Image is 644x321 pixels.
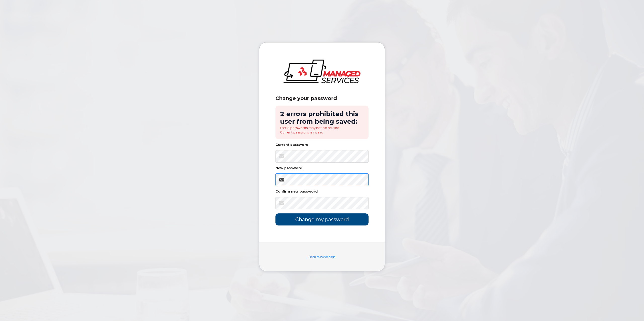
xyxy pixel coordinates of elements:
[280,130,364,135] li: Current password is invalid
[275,167,302,170] label: New password
[309,255,335,259] a: Back to homepage
[275,95,369,102] div: Change your password
[280,110,364,125] h2: 2 errors prohibited this user from being saved:
[275,143,308,147] label: Current password
[275,213,369,225] input: Change my password
[280,125,364,130] li: Last 5 passwords may not be reused
[275,190,318,193] label: Confirm new password
[284,60,360,83] img: logo-large.png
